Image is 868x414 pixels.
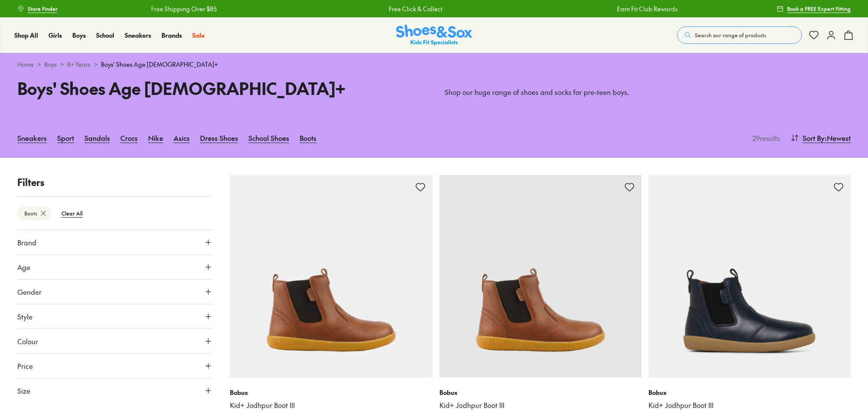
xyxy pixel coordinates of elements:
a: Nike [148,128,163,147]
span: Price [17,361,33,371]
a: School [96,31,114,40]
span: Size [17,385,30,396]
a: Kid+ Jodhpur Boot III [230,401,432,410]
a: Sneakers [125,31,151,40]
span: Search our range of products [695,31,766,39]
span: Sneakers [125,31,151,39]
div: > > > [17,60,851,69]
a: Boots [300,128,316,147]
p: 29 results [749,133,780,143]
p: Bobux [439,388,642,397]
button: Sort By:Newest [791,128,851,147]
span: Style [17,311,32,322]
span: Shop All [14,31,38,39]
a: Shoes & Sox [396,25,472,46]
button: Size [17,378,213,403]
button: Search our range of products [677,26,802,44]
span: Sale [192,31,205,39]
button: Price [17,354,213,378]
button: Brand [17,230,213,254]
button: Age [17,255,213,279]
span: Boys' Shoes Age [DEMOGRAPHIC_DATA]+ [101,60,218,69]
a: Girls [48,31,62,40]
button: Style [17,304,213,329]
p: Filters [17,175,213,189]
img: SNS_Logo_Responsive.svg [396,25,472,46]
span: Brands [161,31,182,39]
span: Boys [72,31,86,39]
a: Kid+ Jodhpur Boot III [439,401,642,410]
a: Free Shipping Over $85 [148,4,214,13]
p: Bobux [649,388,851,397]
btn: Boots [17,206,51,220]
a: Boys [72,31,86,40]
span: Store Finder [28,5,58,13]
a: Free Click & Collect [386,4,439,13]
a: Kid+ Jodhpur Boot III [649,401,851,410]
a: Boys [44,60,57,69]
a: Book a FREE Expert Fitting [777,1,851,16]
a: Sport [57,128,74,147]
span: : Newest [825,133,851,143]
span: Girls [48,31,62,39]
h1: Boys' Shoes Age [DEMOGRAPHIC_DATA]+ [17,76,424,101]
span: Colour [17,336,38,346]
span: School [96,31,114,39]
a: Shop All [14,31,38,40]
a: Home [17,60,34,69]
span: Age [17,262,30,272]
btn: Clear All [55,205,90,221]
a: Store Finder [17,1,58,16]
a: Earn Fit Club Rewards [614,4,674,13]
a: 8+ Years [67,60,90,69]
a: Crocs [120,128,138,147]
span: Gender [17,287,42,297]
span: Sort By [803,133,825,143]
span: Book a FREE Expert Fitting [787,5,851,13]
p: Shop our huge range of shoes and socks for pre-teen boys. [445,88,851,97]
a: Asics [174,128,190,147]
a: Brands [161,31,182,40]
a: School Shoes [248,128,289,147]
p: Bobux [230,388,432,397]
button: Colour [17,329,213,353]
a: Sale [192,31,205,40]
a: Dress Shoes [200,128,238,147]
a: Sneakers [17,128,47,147]
button: Gender [17,280,213,304]
span: Brand [17,237,36,248]
a: Sandals [84,128,110,147]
